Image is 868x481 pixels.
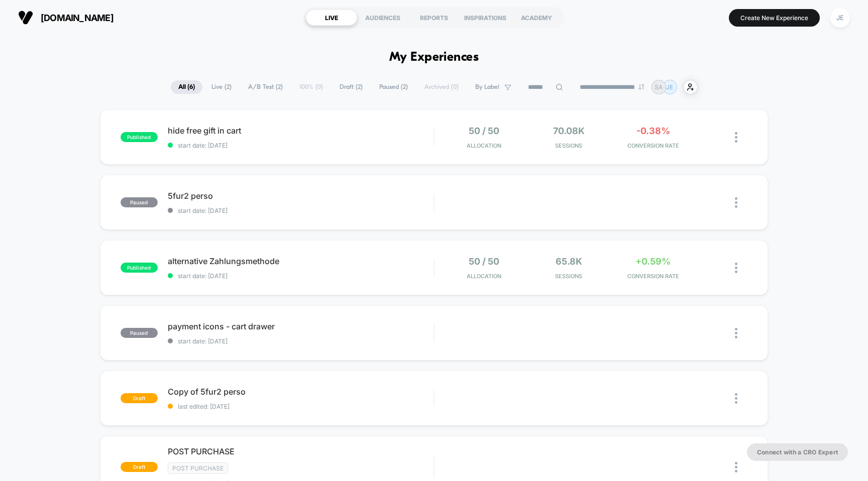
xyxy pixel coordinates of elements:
span: payment icons - cart drawer [168,321,434,331]
img: Visually logo [18,10,33,25]
span: alternative Zahlungsmethode [168,256,434,266]
div: REPORTS [408,10,460,26]
span: 50 / 50 [469,126,499,136]
div: INSPIRATIONS [460,10,511,26]
span: paused [121,197,158,207]
span: CONVERSION RATE [613,142,693,149]
span: hide free gift in cart [168,126,434,136]
img: close [735,328,737,338]
p: SA [655,83,663,91]
div: ACADEMY [511,10,562,26]
span: 65.8k [556,256,582,267]
span: last edited: [DATE] [168,403,434,410]
span: start date: [DATE] [168,142,434,149]
span: published [121,263,158,273]
div: AUDIENCES [357,10,408,26]
img: close [735,393,737,404]
img: close [735,132,737,143]
span: draft [121,462,158,472]
h1: My Experiences [389,50,479,65]
img: close [735,462,737,472]
span: Sessions [529,273,608,280]
img: close [735,197,737,208]
span: start date: [DATE] [168,207,434,214]
span: 50 / 50 [469,256,499,267]
button: Connect with a CRO Expert [747,443,848,461]
span: Sessions [529,142,608,149]
span: Post Purchase [168,462,228,474]
span: paused [121,328,158,338]
span: Draft ( 2 ) [332,80,370,94]
span: [DOMAIN_NAME] [41,13,114,23]
span: -0.38% [636,126,670,136]
button: JE [827,8,853,28]
span: start date: [DATE] [168,272,434,280]
span: start date: [DATE] [168,337,434,345]
span: +0.59% [635,256,671,267]
span: CONVERSION RATE [613,273,693,280]
div: LIVE [306,10,357,26]
div: JE [830,8,850,28]
span: All ( 6 ) [171,80,202,94]
span: A/B Test ( 2 ) [241,80,290,94]
span: Allocation [467,273,501,280]
img: end [638,84,644,90]
span: 5fur2 perso [168,191,434,201]
span: 70.08k [553,126,585,136]
button: [DOMAIN_NAME] [15,10,117,26]
span: Paused ( 2 ) [372,80,415,94]
p: JE [666,83,673,91]
span: Live ( 2 ) [204,80,239,94]
span: By Label [475,83,499,91]
span: published [121,132,158,142]
span: POST PURCHASE [168,446,434,456]
button: Create New Experience [729,9,820,27]
span: Copy of 5fur2 perso [168,387,434,397]
span: draft [121,393,158,403]
img: close [735,263,737,273]
span: Allocation [467,142,501,149]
